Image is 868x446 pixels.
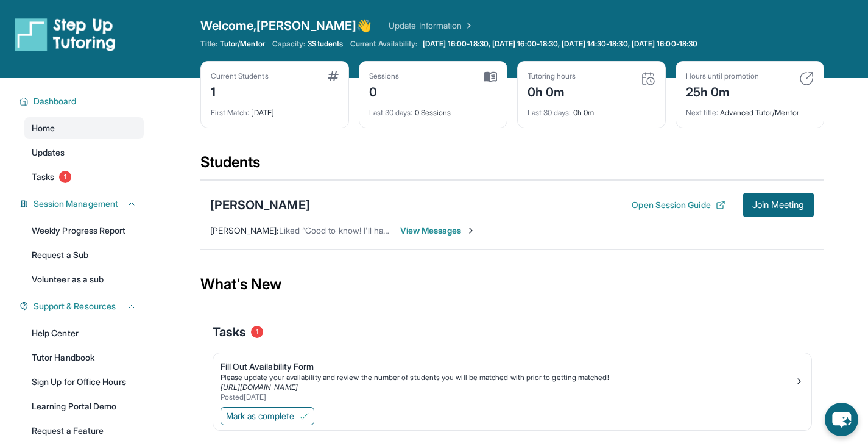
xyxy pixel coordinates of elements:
span: View Messages [400,225,476,237]
span: First Match : [211,108,250,117]
div: Sessions [369,71,400,81]
div: 0 [369,81,400,101]
span: Tasks [32,171,54,183]
span: 1 [59,171,71,183]
button: Mark as complete [221,407,314,425]
span: Updates [32,146,65,159]
div: 25h 0m [686,81,759,101]
img: card [641,71,655,86]
div: [DATE] [211,101,339,118]
a: Updates [24,142,144,164]
div: What's New [200,257,824,311]
button: Session Management [29,198,136,210]
a: Request a Feature [24,420,144,442]
a: [DATE] 16:00-18:30, [DATE] 16:00-18:30, [DATE] 14:30-18:30, [DATE] 16:00-18:30 [420,39,700,49]
img: Mark as complete [299,411,309,421]
a: Fill Out Availability FormPlease update your availability and review the number of students you w... [213,353,811,405]
a: Tasks1 [24,166,144,188]
div: 1 [211,81,269,101]
img: logo [15,17,116,51]
span: Tasks [213,323,246,340]
div: Posted [DATE] [221,392,794,402]
a: Sign Up for Office Hours [24,371,144,393]
a: Weekly Progress Report [24,220,144,242]
a: Update Information [389,20,474,32]
div: 0h 0m [528,101,655,118]
img: card [328,71,339,81]
button: Support & Resources [29,300,136,312]
span: [PERSON_NAME] : [210,225,279,236]
div: Please update your availability and review the number of students you will be matched with prior ... [221,373,794,383]
div: Fill Out Availability Form [221,361,794,373]
img: card [484,71,497,82]
span: Join Meeting [752,201,805,209]
img: Chevron Right [462,20,474,32]
span: Liked “Good to know! I'll have everything set up soon and will update you on further steps.” [279,225,629,236]
button: Join Meeting [743,193,814,217]
span: Support & Resources [34,300,116,312]
span: Current Availability: [350,39,417,49]
div: [PERSON_NAME] [210,196,310,214]
a: Help Center [24,322,144,344]
a: Volunteer as a sub [24,268,144,290]
a: [URL][DOMAIN_NAME] [221,383,298,392]
a: Home [24,117,144,139]
span: Home [32,122,55,134]
div: Hours until promotion [686,71,759,81]
button: Open Session Guide [632,199,725,211]
div: Tutoring hours [528,71,576,81]
span: Last 30 days : [369,108,413,117]
div: 0 Sessions [369,101,497,118]
span: Tutor/Mentor [220,39,265,49]
span: Last 30 days : [528,108,571,117]
span: [DATE] 16:00-18:30, [DATE] 16:00-18:30, [DATE] 14:30-18:30, [DATE] 16:00-18:30 [423,39,697,49]
span: Dashboard [34,95,77,107]
img: Chevron-Right [466,226,476,236]
div: Current Students [211,71,269,81]
div: Students [200,153,824,179]
div: Advanced Tutor/Mentor [686,101,814,118]
a: Learning Portal Demo [24,395,144,417]
span: Mark as complete [226,410,294,422]
button: chat-button [825,403,858,436]
div: 0h 0m [528,81,576,101]
span: Capacity: [272,39,306,49]
span: Next title : [686,108,719,117]
a: Tutor Handbook [24,347,144,369]
span: 3 Students [308,39,343,49]
span: Title: [200,39,217,49]
a: Request a Sub [24,244,144,266]
span: Session Management [34,198,118,210]
img: card [799,71,814,86]
span: 1 [251,326,263,338]
span: Welcome, [PERSON_NAME] 👋 [200,17,372,34]
button: Dashboard [29,95,136,107]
